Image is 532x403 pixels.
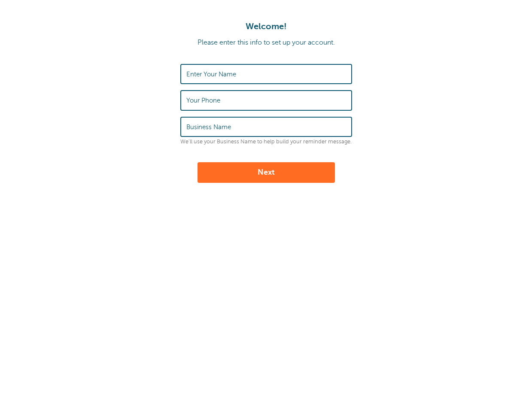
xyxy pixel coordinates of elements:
p: We'll use your Business Name to help build your reminder message. [180,139,352,145]
p: Please enter this info to set up your account. [9,39,523,47]
h1: Welcome! [9,21,523,32]
label: Enter Your Name [186,70,236,78]
button: Next [198,162,335,183]
label: Business Name [186,123,231,131]
label: Your Phone [186,97,220,104]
